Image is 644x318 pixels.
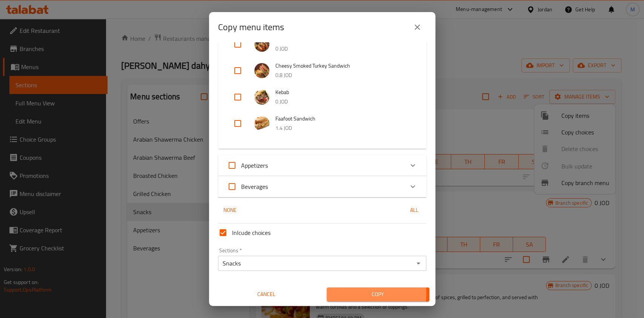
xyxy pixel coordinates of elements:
[254,37,269,52] img: French Hot Dog
[223,178,268,196] label: Acknowledge
[241,160,268,171] span: Appetizers
[408,18,426,36] button: close
[254,116,269,131] img: Faafoot Sandwich
[275,114,411,123] span: Faafoot Sandwich
[275,88,411,97] span: Kebab
[333,290,423,299] span: Copy
[405,205,423,215] span: All
[275,61,411,71] span: Cheesy Smoked Turkey Sandwich
[218,21,284,33] h2: Copy menu items
[327,287,429,301] button: Copy
[275,44,411,54] p: 0 JOD
[218,203,242,217] button: None
[254,63,269,78] img: Cheesy Smoked Turkey Sandwich
[220,258,412,269] input: Select section
[275,123,411,133] p: 1.4 JOD
[275,97,411,107] p: 0 JOD
[218,155,426,176] div: Expand
[413,258,424,269] button: Open
[232,228,271,237] span: Inlcude choices
[218,290,315,299] span: Cancel
[402,203,426,217] button: All
[215,287,318,301] button: Cancel
[218,176,426,197] div: Expand
[275,71,411,80] p: 0.8 JOD
[241,181,268,192] span: Beverages
[223,156,268,174] label: Acknowledge
[221,205,239,215] span: None
[254,90,269,105] img: Kebab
